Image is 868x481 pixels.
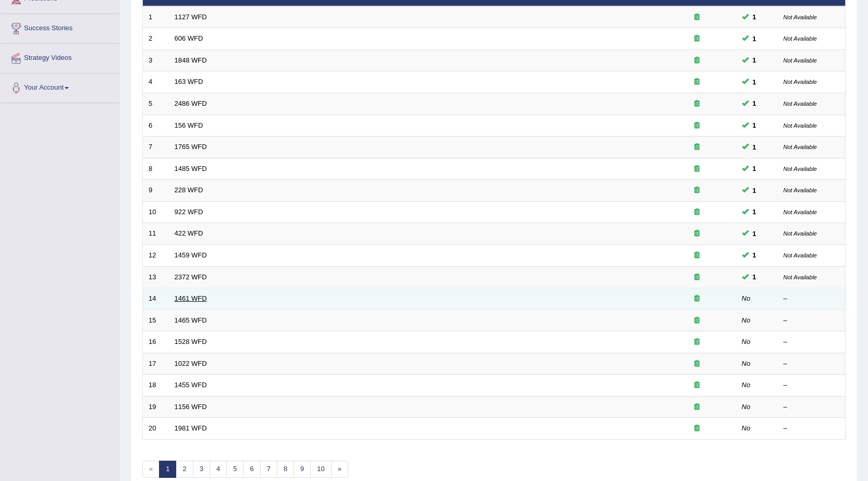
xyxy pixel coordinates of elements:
[175,165,207,172] a: 1485 WFD
[143,180,169,202] td: 9
[784,359,840,369] div: –
[143,310,169,331] td: 15
[175,316,207,324] a: 1465 WFD
[784,252,817,258] small: Not Available
[143,137,169,158] td: 7
[664,251,730,261] div: Exam occurring question
[742,316,751,324] em: No
[664,424,730,434] div: Exam occurring question
[664,13,730,22] div: Exam occurring question
[784,122,817,129] small: Not Available
[310,461,331,478] a: 10
[175,424,207,432] a: 1981 WFD
[175,121,203,129] a: 156 WFD
[1,14,119,40] a: Success Stories
[784,187,817,193] small: Not Available
[749,120,761,131] span: You can still take this question
[175,229,203,237] a: 422 WFD
[143,71,169,93] td: 4
[331,461,348,478] a: »
[294,461,311,478] a: 9
[143,201,169,223] td: 10
[159,461,176,478] a: 1
[784,14,817,20] small: Not Available
[1,73,119,100] a: Your Account
[784,380,840,390] div: –
[749,11,761,22] span: You can still take this question
[664,207,730,217] div: Exam occurring question
[742,403,751,411] em: No
[784,166,817,172] small: Not Available
[784,144,817,150] small: Not Available
[142,461,160,478] span: «
[664,316,730,326] div: Exam occurring question
[749,228,761,239] span: You can still take this question
[742,338,751,346] em: No
[742,424,751,432] em: No
[784,79,817,85] small: Not Available
[175,403,207,411] a: 1156 WFD
[175,78,203,85] a: 163 WFD
[143,353,169,375] td: 17
[742,381,751,389] em: No
[1,44,119,70] a: Strategy Videos
[143,93,169,115] td: 5
[277,461,294,478] a: 8
[175,338,207,346] a: 1528 WFD
[260,461,277,478] a: 7
[143,375,169,397] td: 18
[175,186,203,194] a: 228 WFD
[664,77,730,87] div: Exam occurring question
[784,424,840,434] div: –
[143,418,169,440] td: 20
[143,6,169,28] td: 1
[143,331,169,353] td: 16
[143,28,169,50] td: 2
[664,121,730,131] div: Exam occurring question
[664,34,730,44] div: Exam occurring question
[664,402,730,412] div: Exam occurring question
[175,13,207,21] a: 1127 WFD
[143,50,169,71] td: 3
[749,98,761,109] span: You can still take this question
[784,101,817,107] small: Not Available
[749,250,761,261] span: You can still take this question
[784,209,817,215] small: Not Available
[243,461,260,478] a: 6
[664,359,730,369] div: Exam occurring question
[176,461,193,478] a: 2
[175,143,207,151] a: 1765 WFD
[784,230,817,237] small: Not Available
[749,185,761,196] span: You can still take this question
[749,55,761,66] span: You can still take this question
[664,337,730,347] div: Exam occurring question
[664,142,730,152] div: Exam occurring question
[664,164,730,174] div: Exam occurring question
[664,56,730,66] div: Exam occurring question
[664,380,730,390] div: Exam occurring question
[175,34,203,42] a: 606 WFD
[175,273,207,281] a: 2372 WFD
[143,244,169,266] td: 12
[749,272,761,282] span: You can still take this question
[784,294,840,304] div: –
[784,402,840,412] div: –
[143,158,169,180] td: 8
[143,288,169,310] td: 14
[664,99,730,109] div: Exam occurring question
[210,461,227,478] a: 4
[749,33,761,44] span: You can still take this question
[175,208,203,216] a: 922 WFD
[664,229,730,239] div: Exam occurring question
[749,142,761,153] span: You can still take this question
[784,337,840,347] div: –
[175,294,207,302] a: 1461 WFD
[175,56,207,64] a: 1848 WFD
[143,223,169,245] td: 11
[749,77,761,88] span: You can still take this question
[664,294,730,304] div: Exam occurring question
[175,360,207,367] a: 1022 WFD
[749,163,761,174] span: You can still take this question
[175,100,207,107] a: 2486 WFD
[784,274,817,280] small: Not Available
